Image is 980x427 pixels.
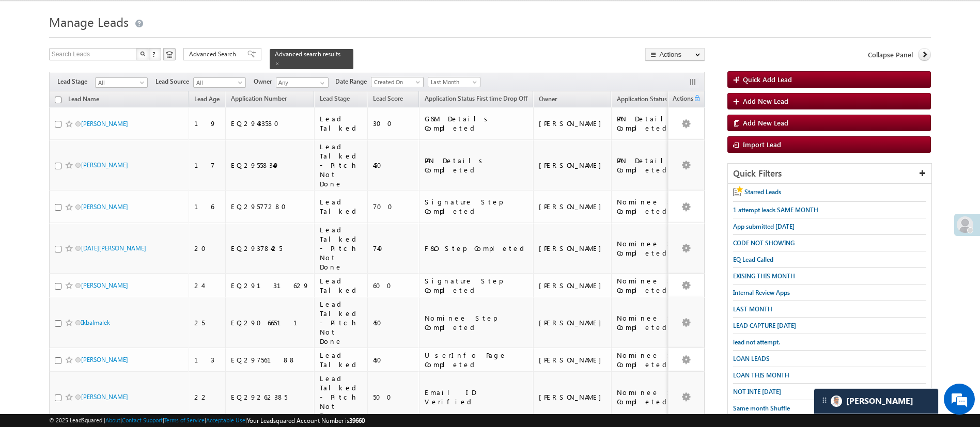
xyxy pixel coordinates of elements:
div: G&M Details Completed [425,114,528,133]
span: lead not attempt. [733,338,780,346]
a: [PERSON_NAME] [81,161,128,169]
a: [PERSON_NAME] [81,356,128,363]
a: Acceptable Use [206,417,245,423]
div: 600 [373,281,414,290]
a: All [95,77,148,88]
a: Lead Name [63,93,104,107]
span: EXISING THIS MONTH [733,272,795,280]
div: Nominee Step Completed [617,313,692,332]
a: Created On [371,77,424,87]
a: Contact Support [122,417,163,423]
div: EQ29131629 [231,281,310,290]
span: Your Leadsquared Account Number is [247,417,365,424]
div: Lead Talked - Pitch Not Done [320,299,363,346]
a: [PERSON_NAME] [81,120,128,128]
span: Last Month [428,77,477,87]
span: Lead Stage [57,77,95,86]
div: PAN Details Completed [617,114,692,133]
span: Collapse Panel [868,50,913,59]
div: 450 [373,318,414,327]
div: [PERSON_NAME] [539,119,606,128]
div: EQ29756188 [231,355,310,365]
div: 24 [194,281,221,290]
a: [DATE][PERSON_NAME] [81,244,146,252]
div: 13 [194,355,221,365]
span: Created On [371,77,421,87]
span: Lead Source [155,77,193,86]
div: Nominee Step Completed [617,239,692,258]
div: Lead Talked [320,276,363,295]
div: [PERSON_NAME] [539,244,606,253]
a: Last Month [428,77,480,87]
span: Actions [669,93,694,106]
span: Internal Review Apps [733,289,790,296]
button: Actions [645,48,705,61]
a: [PERSON_NAME] [81,281,128,289]
div: Nominee Step Completed [617,197,692,216]
span: Application Status New [617,95,681,103]
div: EQ29378425 [231,244,310,253]
div: EQ29558349 [231,161,310,170]
a: Application Status New (sorted descending) [612,93,696,106]
div: 700 [373,202,414,211]
div: [PERSON_NAME] [539,355,606,365]
span: © 2025 LeadSquared | | | | | [49,416,365,425]
a: Lead Stage [315,93,355,106]
input: Type to Search [276,77,329,88]
div: 17 [194,161,221,170]
img: Carter [831,396,842,407]
div: Lead Talked - Pitch Not Done [320,142,363,188]
span: Carter [846,396,913,406]
span: NOT INTE [DATE] [733,388,781,396]
div: 19 [194,119,221,128]
div: [PERSON_NAME] [539,281,606,290]
span: App submitted [DATE] [733,223,795,230]
span: Add New Lead [743,97,788,105]
span: LOAN LEADS [733,355,770,362]
div: 450 [373,355,414,365]
div: 25 [194,318,221,327]
div: Lead Talked [320,114,363,133]
div: 500 [373,392,414,402]
div: Lead Talked [320,197,363,216]
a: [PERSON_NAME] [81,393,128,401]
div: Nominee Step Completed [617,351,692,369]
span: All [96,78,145,87]
div: PAN Details Completed [425,156,528,175]
div: 22 [194,392,221,402]
img: Search [140,51,145,56]
div: 16 [194,202,221,211]
a: Application Status First time Drop Off [419,93,533,106]
button: ? [149,48,161,60]
div: [PERSON_NAME] [539,202,606,211]
div: EQ29262385 [231,392,310,402]
span: Lead Age [194,95,220,103]
a: All [193,77,246,88]
div: 20 [194,244,221,253]
span: Lead Score [373,94,403,102]
span: ? [152,50,157,58]
a: [PERSON_NAME] [81,203,128,211]
div: PAN Details Completed [617,156,692,175]
span: Application Status First time Drop Off [425,94,527,102]
span: LAST MONTH [733,305,772,313]
div: Nominee Step Completed [617,276,692,295]
div: [PERSON_NAME] [539,392,606,402]
span: Manage Leads [49,13,129,30]
span: EQ Lead Called [733,256,773,263]
a: Terms of Service [164,417,205,423]
span: Date Range [335,77,371,86]
div: [PERSON_NAME] [539,318,606,327]
div: Lead Talked - Pitch Not Done [320,225,363,272]
div: Signature Step Completed [425,276,528,295]
div: Signature Step Completed [425,197,528,216]
div: [PERSON_NAME] [539,161,606,170]
div: Lead Talked - Pitch Not Done [320,374,363,420]
span: Starred Leads [744,188,781,196]
a: Application Number [226,93,292,106]
span: Quick Add Lead [743,75,792,84]
div: Nominee Step Completed [425,313,528,332]
div: carter-dragCarter[PERSON_NAME] [814,388,939,414]
span: Owner [539,95,557,103]
div: Nominee Step Completed [617,388,692,406]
